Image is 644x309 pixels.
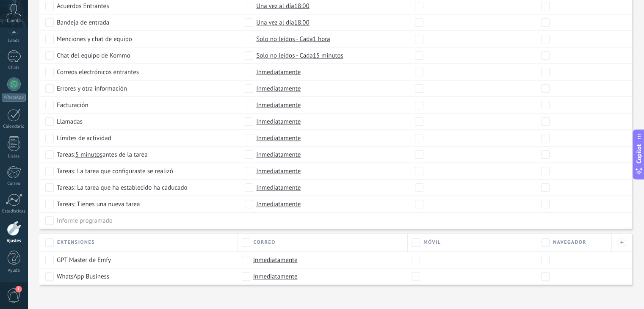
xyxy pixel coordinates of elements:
[254,239,276,246] span: Correo
[57,51,130,60] span: Chat del equipo de Kommo
[256,18,309,27] span: Una vez al día
[423,239,441,246] span: Móvil
[313,51,343,60] span: 15 minutos
[294,18,310,27] span: 18:00
[2,154,26,159] div: Listas
[57,18,109,27] span: Bandeja de entrada
[256,200,301,208] span: Inmediatamente
[2,38,26,44] div: Leads
[313,35,330,43] span: 1 hora
[294,2,310,10] span: 18:00
[57,68,139,76] span: Correos electrónicos entrantes
[253,272,298,281] span: Inmediatamente
[256,35,330,43] span: Solo no leídos - Cada
[75,150,102,159] span: 5 minutos
[15,286,22,292] span: 1
[553,239,586,246] span: Navegador
[2,238,26,244] div: Ajustes
[57,101,88,109] span: Facturación
[2,124,26,130] div: Calendario
[57,84,127,93] span: Errores y otra información
[256,167,301,175] span: Inmediatamente
[256,2,309,10] span: Una vez al día
[57,167,173,175] span: Tareas: La tarea que configuraste se realizó
[256,84,301,93] span: Inmediatamente
[2,268,26,273] div: Ayuda
[256,134,301,142] span: Inmediatamente
[256,51,343,60] span: Solo no leídos - Cada
[57,183,188,192] span: Tareas: La tarea que ha establecido ha caducado
[57,216,113,225] span: Informe programado
[256,183,301,192] span: Inmediatamente
[2,181,26,187] div: Correo
[57,150,148,159] span: Tareas: antes de la tarea
[57,117,83,126] span: Llamadas
[57,200,140,208] span: Tareas: Tienes una nueva tarea
[256,68,301,76] span: Inmediatamente
[57,35,132,43] span: Menciones y chat de equipo
[256,101,301,109] span: Inmediatamente
[253,256,298,264] span: Inmediatamente
[2,94,26,102] div: WhatsApp
[617,238,626,247] div: +
[57,134,111,142] span: Límites de actividad
[57,2,109,10] span: Acuerdos Entrantes
[57,239,95,246] span: Extensiones
[635,144,643,164] span: Copilot
[256,117,301,126] span: Inmediatamente
[2,65,26,71] div: Chats
[7,18,21,24] span: Cuenta
[256,150,301,159] span: Inmediatamente
[2,209,26,214] div: Estadísticas
[57,256,111,264] span: GPT Master de Emfy
[57,272,109,281] span: WhatsApp Business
